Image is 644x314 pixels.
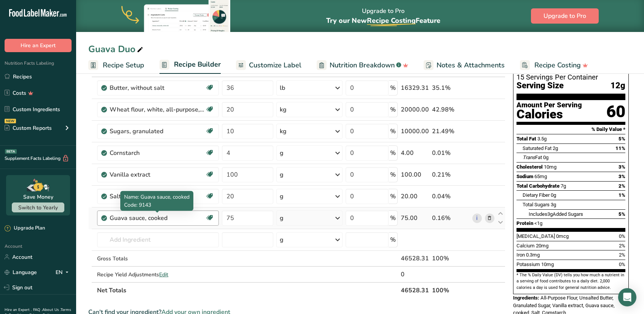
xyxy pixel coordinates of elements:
[5,307,32,312] a: Hire an Expert .
[544,164,556,170] span: 10mg
[401,214,429,223] div: 75.00
[516,183,560,189] span: Total Carbohydrate
[516,164,543,170] span: Cholesterol
[432,254,469,263] div: 100%
[110,192,205,201] div: Salt, table
[516,220,533,226] span: Protein
[516,174,533,179] span: Sodium
[33,307,42,312] a: FAQ .
[23,193,53,201] div: Save Money
[432,214,469,223] div: 0.16%
[523,155,535,160] i: Trans
[317,57,408,74] a: Nutrition Breakdown
[520,57,588,74] a: Recipe Costing
[543,155,548,160] span: 0g
[611,81,625,91] span: 12g
[516,272,625,291] section: * The % Daily Value (DV) tells you how much a nutrient in a serving of food contributes to a dail...
[541,261,554,267] span: 10mg
[88,57,144,74] a: Recipe Setup
[110,105,205,114] div: Wheat flour, white, all-purpose, self-rising, enriched
[544,11,586,21] span: Upgrade to Pro
[56,268,72,277] div: EN
[110,214,205,223] div: Guava sauce, cooked
[618,136,625,142] span: 5%
[516,243,535,249] span: Calcium
[523,192,550,198] span: Dietary Fiber
[516,81,564,91] span: Serving Size
[516,233,555,239] span: [MEDICAL_DATA]
[619,233,625,239] span: 0%
[249,60,301,70] span: Customize Label
[523,202,550,207] span: Total Sugars
[280,170,284,179] div: g
[110,127,205,136] div: Sugars, granulated
[561,183,566,189] span: 7g
[523,155,542,160] span: Fat
[326,0,440,32] div: Upgrade to Pro
[326,16,440,25] span: Try our New Feature
[619,252,625,258] span: 2%
[280,148,284,158] div: g
[124,193,190,201] span: Name: Guava sauce, cooked
[547,211,553,217] span: 3g
[523,145,552,151] span: Saturated Fat
[618,164,625,170] span: 3%
[5,225,45,232] div: Upgrade Plan
[401,127,429,136] div: 10000.00
[110,170,205,179] div: Vanilla extract
[399,282,430,298] th: 46528.31
[159,271,168,278] span: Edit
[110,83,205,92] div: Butter, without salt
[424,57,505,74] a: Notes & Attachments
[618,288,636,306] div: Open Intercom Messenger
[280,105,287,114] div: kg
[432,148,469,158] div: 0.01%
[401,148,429,158] div: 4.00
[97,255,219,263] div: Gross Totals
[401,254,429,263] div: 46528.31
[551,202,556,207] span: 3g
[432,83,469,92] div: 35.1%
[12,202,64,212] button: Switch to Yearly
[159,56,221,74] a: Recipe Builder
[516,261,540,267] span: Potassium
[280,214,284,223] div: g
[280,83,285,92] div: lb
[280,235,284,244] div: g
[280,127,287,136] div: kg
[618,174,625,179] span: 3%
[97,232,219,247] input: Add Ingredient
[534,60,581,70] span: Recipe Costing
[401,270,429,279] div: 0
[619,243,625,249] span: 2%
[401,170,429,179] div: 100.00
[516,102,582,109] div: Amount Per Serving
[537,136,547,142] span: 3.5g
[556,233,569,239] span: 0mcg
[367,16,416,25] span: Recipe Costing
[516,73,625,81] div: 15 Servings Per Container
[401,83,429,92] div: 16329.31
[103,60,144,70] span: Recipe Setup
[401,105,429,114] div: 20000.00
[430,282,471,298] th: 100%
[330,60,395,70] span: Nutrition Breakdown
[551,192,556,198] span: 0g
[534,174,547,179] span: 65mg
[534,220,542,226] span: <1g
[432,127,469,136] div: 21.49%
[526,252,540,258] span: 0.3mg
[516,125,625,134] section: % Daily Value *
[5,39,72,52] button: Hire an Expert
[18,204,58,211] span: Switch to Yearly
[174,59,221,70] span: Recipe Builder
[97,271,219,279] div: Recipe Yield Adjustments
[5,124,52,132] div: Custom Reports
[88,42,145,56] div: Guava Duo
[529,211,583,217] span: Includes Added Sugars
[618,211,625,217] span: 5%
[618,183,625,189] span: 2%
[516,109,582,120] div: Calories
[5,266,37,279] a: Language
[5,149,17,154] div: BETA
